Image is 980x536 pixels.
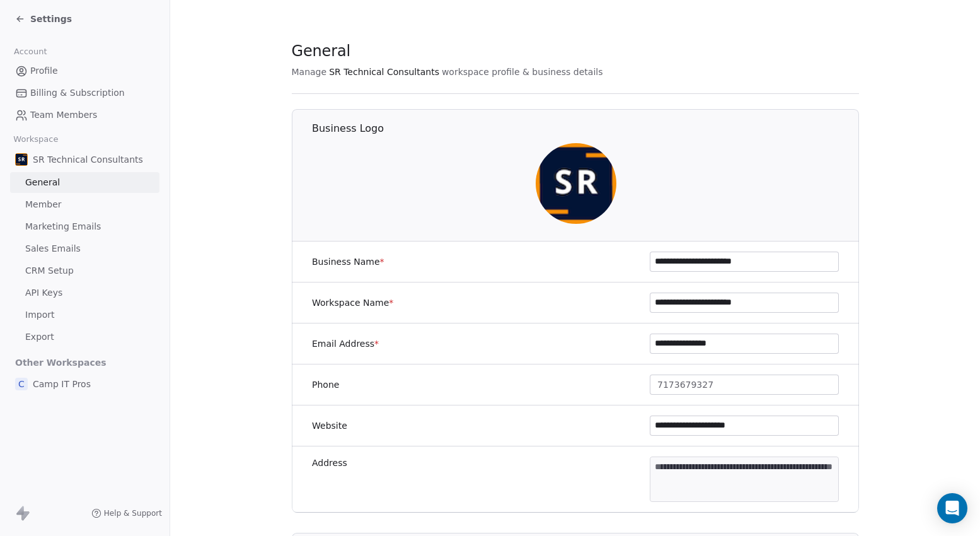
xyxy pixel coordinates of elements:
[10,105,159,125] a: Team Members
[650,375,839,395] button: 7173679327
[535,143,616,224] img: SR%20Tech%20Consultants%20icon%2080x80.png
[312,122,860,136] h1: Business Logo
[25,242,81,255] span: Sales Emails
[10,305,159,325] a: Import
[10,83,159,103] a: Billing & Subscription
[25,264,74,277] span: CRM Setup
[10,283,159,303] a: API Keys
[312,255,384,268] label: Business Name
[937,493,967,523] div: Open Intercom Messenger
[312,337,379,350] label: Email Address
[33,378,91,390] span: Camp IT Pros
[329,66,439,78] span: SR Technical Consultants
[15,153,28,166] img: SR%20Tech%20Consultants%20icon%2080x80.png
[25,330,54,344] span: Export
[33,153,143,166] span: SR Technical Consultants
[30,13,72,25] span: Settings
[30,86,125,100] span: Billing & Subscription
[312,378,339,391] label: Phone
[91,508,162,518] a: Help & Support
[292,42,351,61] span: General
[312,457,347,469] label: Address
[8,42,52,61] span: Account
[8,130,64,149] span: Workspace
[292,66,327,78] span: Manage
[312,296,393,309] label: Workspace Name
[657,378,713,392] span: 7173679327
[25,220,101,233] span: Marketing Emails
[10,238,159,259] a: Sales Emails
[15,378,28,390] span: C
[10,260,159,281] a: CRM Setup
[10,194,159,215] a: Member
[104,508,162,518] span: Help & Support
[442,66,603,78] span: workspace profile & business details
[10,352,112,373] span: Other Workspaces
[10,61,159,81] a: Profile
[25,176,60,189] span: General
[312,419,347,432] label: Website
[10,216,159,237] a: Marketing Emails
[10,327,159,347] a: Export
[25,198,62,211] span: Member
[10,172,159,193] a: General
[15,13,72,25] a: Settings
[25,286,62,300] span: API Keys
[30,64,58,78] span: Profile
[25,308,54,322] span: Import
[30,108,97,122] span: Team Members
